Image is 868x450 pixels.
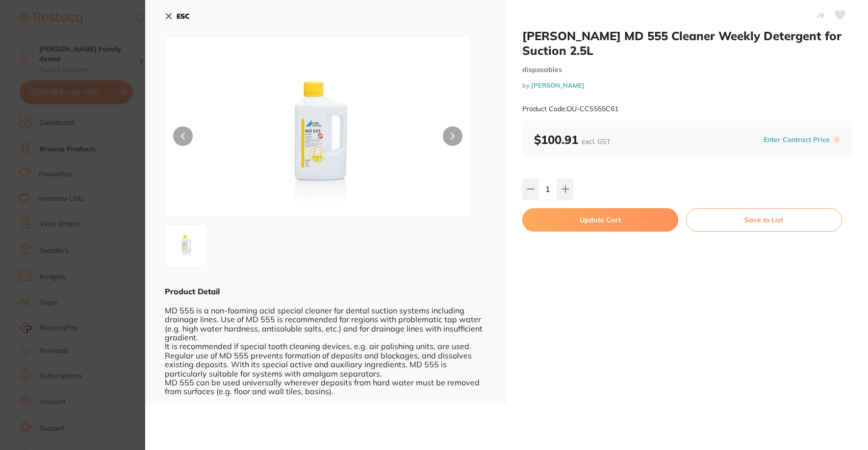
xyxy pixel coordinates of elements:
[534,132,611,147] b: $100.91
[165,286,220,296] b: Product Detail
[168,228,204,263] img: Zw
[522,66,852,74] small: disposables
[165,297,487,396] div: MD 555 is a non-foaming acid special cleaner for dental suction systems including drainage lines....
[582,137,611,146] span: excl. GST
[522,208,678,232] button: Update Cart
[531,81,585,89] a: [PERSON_NAME]
[226,61,409,216] img: Zw
[761,135,833,144] button: Enter Contract Price
[522,82,852,89] small: by
[833,136,841,143] label: i
[522,28,852,58] h2: [PERSON_NAME] MD 555 Cleaner Weekly Detergent for Suction 2.5L
[177,12,190,21] b: ESC
[165,8,190,24] button: ESC
[522,105,618,113] small: Product Code: DU-CCS555C61
[686,208,842,232] button: Save to List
